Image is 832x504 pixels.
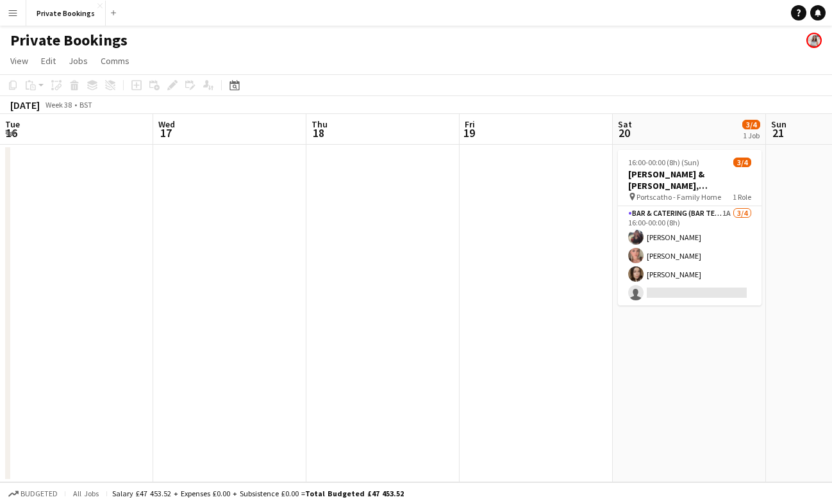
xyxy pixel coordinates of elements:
[156,126,175,140] span: 17
[63,53,93,69] a: Jobs
[101,55,129,67] span: Comms
[305,489,404,498] span: Total Budgeted £47 453.52
[41,55,56,67] span: Edit
[3,126,20,140] span: 16
[10,55,28,67] span: View
[771,118,786,130] span: Sun
[42,100,74,110] span: Week 38
[636,192,721,202] span: Portscatho - Family Home
[310,126,328,140] span: 18
[618,150,761,305] app-job-card: 16:00-00:00 (8h) (Sun)3/4[PERSON_NAME] & [PERSON_NAME], Portscatho, [DATE] Portscatho - Family Ho...
[6,487,60,501] button: Budgeted
[733,192,751,202] span: 1 Role
[71,489,101,498] span: All jobs
[79,100,92,110] div: BST
[10,31,128,50] h1: Private Bookings
[616,126,632,140] span: 20
[618,206,761,305] app-card-role: Bar & Catering (Bar Tender)1A3/416:00-00:00 (8h)[PERSON_NAME][PERSON_NAME][PERSON_NAME]
[733,158,751,167] span: 3/4
[806,33,822,48] app-user-avatar: Jordan Pike
[5,53,33,69] a: View
[743,131,760,140] div: 1 Job
[96,53,135,69] a: Comms
[618,168,761,191] h3: [PERSON_NAME] & [PERSON_NAME], Portscatho, [DATE]
[5,118,20,130] span: Tue
[463,126,475,140] span: 19
[769,126,786,140] span: 21
[312,118,328,130] span: Thu
[36,53,61,69] a: Edit
[465,118,475,130] span: Fri
[158,118,175,130] span: Wed
[112,489,404,498] div: Salary £47 453.52 + Expenses £0.00 + Subsistence £0.00 =
[742,120,760,129] span: 3/4
[628,158,699,167] span: 16:00-00:00 (8h) (Sun)
[10,99,40,111] div: [DATE]
[69,55,88,67] span: Jobs
[618,118,632,130] span: Sat
[21,489,58,498] span: Budgeted
[26,1,106,26] button: Private Bookings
